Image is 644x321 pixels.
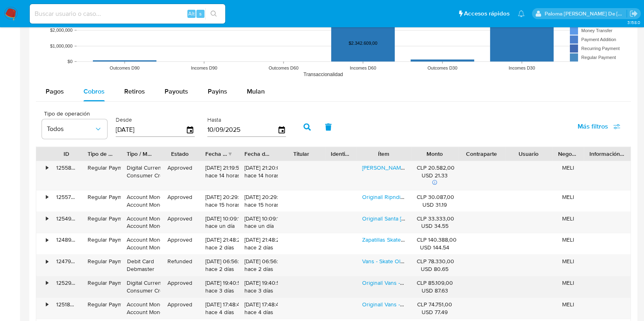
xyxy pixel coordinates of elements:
[30,9,225,19] input: Buscar usuario o caso...
[627,19,640,26] span: 3.158.0
[518,10,525,17] a: Notificaciones
[464,9,510,18] span: Accesos rápidos
[545,10,627,17] p: paloma.falcondesoto@mercadolibre.cl
[629,9,638,18] a: Salir
[188,10,195,17] span: Alt
[205,8,222,20] button: search-icon
[199,10,202,17] span: s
